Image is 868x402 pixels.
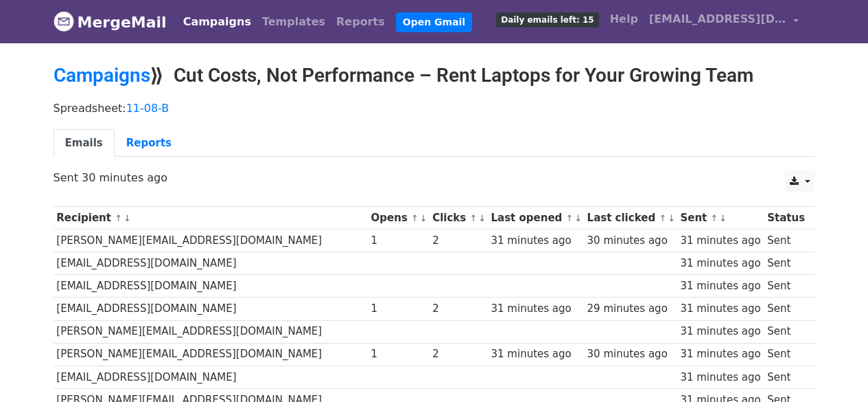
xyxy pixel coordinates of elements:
a: ↓ [668,213,675,223]
td: Sent [764,343,808,366]
a: ↑ [566,213,574,223]
div: 2 [432,233,484,249]
a: ↑ [659,213,666,223]
iframe: Chat Widget [799,336,868,402]
a: Campaigns [178,8,257,36]
a: ↑ [411,213,419,223]
div: 1 [371,233,426,249]
div: 31 minutes ago [680,346,760,362]
td: [PERSON_NAME][EMAIL_ADDRESS][DOMAIN_NAME] [54,230,368,252]
div: 1 [371,301,426,317]
div: 31 minutes ago [680,324,760,339]
div: 30 minutes ago [587,233,674,249]
a: Reports [331,8,390,36]
div: 31 minutes ago [680,278,760,294]
a: Help [605,5,644,33]
a: ↓ [420,213,427,223]
a: MergeMail [54,8,167,36]
div: 31 minutes ago [680,256,760,271]
div: 31 minutes ago [680,233,760,249]
div: 30 minutes ago [587,346,674,362]
td: Sent [764,275,808,298]
th: Recipient [54,207,368,230]
th: Last opened [488,207,584,230]
a: Open Gmail [396,12,472,32]
td: Sent [764,320,808,343]
a: ↑ [469,213,477,223]
a: ↓ [574,213,582,223]
div: 31 minutes ago [491,233,580,249]
td: [PERSON_NAME][EMAIL_ADDRESS][DOMAIN_NAME] [54,343,368,366]
div: 31 minutes ago [491,301,580,317]
th: Sent [677,207,764,230]
a: Emails [54,129,115,157]
td: [EMAIL_ADDRESS][DOMAIN_NAME] [54,252,368,275]
a: 11-08-B [126,102,169,115]
a: Reports [115,129,183,157]
div: 1 [371,346,426,362]
a: Campaigns [54,64,150,87]
div: 31 minutes ago [680,370,760,386]
p: Spreadsheet: [54,101,815,115]
td: [EMAIL_ADDRESS][DOMAIN_NAME] [54,275,368,298]
th: Last clicked [584,207,677,230]
h2: ⟫ Cut Costs, Not Performance – Rent Laptops for Your Growing Team [54,64,815,87]
th: Clicks [429,207,487,230]
a: ↓ [478,213,486,223]
div: 29 minutes ago [587,301,674,317]
a: ↑ [710,213,718,223]
a: ↓ [719,213,727,223]
div: 31 minutes ago [680,301,760,317]
td: Sent [764,230,808,252]
a: Templates [257,8,331,36]
span: Daily emails left: 15 [496,12,598,27]
td: Sent [764,366,808,388]
td: [EMAIL_ADDRESS][DOMAIN_NAME] [54,366,368,388]
div: 31 minutes ago [491,346,580,362]
a: ↓ [124,213,131,223]
div: 2 [432,346,484,362]
div: 2 [432,301,484,317]
p: Sent 30 minutes ago [54,170,815,185]
td: [PERSON_NAME][EMAIL_ADDRESS][DOMAIN_NAME] [54,320,368,343]
a: Daily emails left: 15 [491,5,604,33]
th: Status [764,207,808,230]
a: [EMAIL_ADDRESS][DOMAIN_NAME] [644,5,804,38]
span: [EMAIL_ADDRESS][DOMAIN_NAME] [649,11,786,27]
td: Sent [764,298,808,320]
a: ↑ [115,213,122,223]
th: Opens [368,207,430,230]
td: [EMAIL_ADDRESS][DOMAIN_NAME] [54,298,368,320]
img: MergeMail logo [54,11,74,32]
td: Sent [764,252,808,275]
